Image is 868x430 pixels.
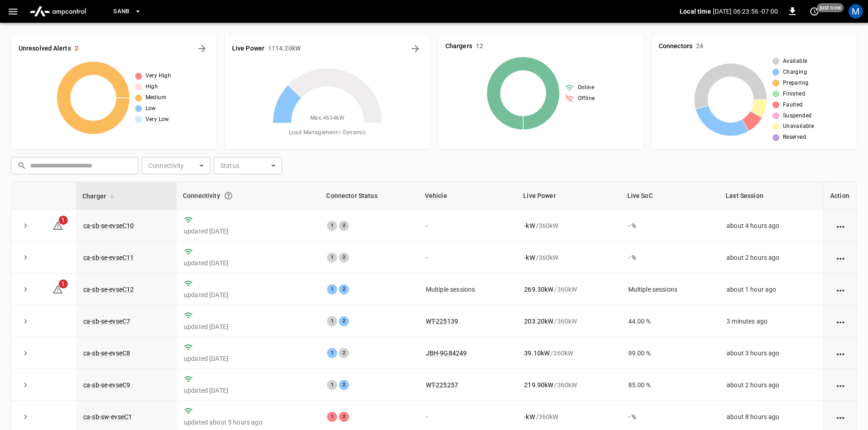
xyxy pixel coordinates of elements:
div: action cell options [835,317,846,326]
td: about 4 hours ago [719,210,823,242]
h6: Unresolved Alerts [19,44,71,54]
a: ca-sb-se-evseC12 [83,286,134,293]
span: Very Low [146,115,169,124]
span: Suspended [783,111,812,121]
p: updated [DATE] [184,354,313,363]
p: updated [DATE] [184,227,313,236]
h6: 1114.20 kW [268,44,301,54]
div: 1 [327,221,337,231]
p: - kW [524,412,535,421]
button: All Alerts [195,41,209,56]
span: Finished [783,90,805,99]
div: 2 [339,348,349,358]
div: / 360 kW [524,349,613,358]
div: / 360 kW [524,253,613,262]
span: Very High [146,71,172,81]
span: High [146,82,158,91]
div: / 360 kW [524,412,613,421]
div: 1 [327,253,337,263]
button: expand row [19,378,32,392]
th: Last Session [719,182,823,210]
th: Live Power [517,182,621,210]
h6: Live Power [232,44,264,54]
h6: 12 [476,41,483,51]
th: Live SoC [621,182,720,210]
span: SanB [113,6,130,17]
h6: Connectors [659,41,692,51]
td: - % [621,210,720,242]
a: WT-225139 [426,318,458,325]
div: 2 [339,412,349,422]
a: ca-sb-se-evseC8 [83,349,130,357]
p: 219.90 kW [524,380,553,390]
p: 39.10 kW [524,349,550,358]
td: - [419,242,517,273]
p: updated [DATE] [184,290,313,299]
th: Vehicle [419,182,517,210]
div: 2 [339,221,349,231]
p: updated [DATE] [184,258,313,268]
div: / 360 kW [524,221,613,230]
div: 2 [339,316,349,326]
span: Available [783,57,807,66]
a: ca-sb-se-evseC9 [83,381,130,389]
button: expand row [19,251,32,264]
p: [DATE] 06:23:56 -07:00 [713,7,778,16]
span: Offline [578,94,595,103]
div: / 360 kW [524,285,613,294]
p: updated [DATE] [184,386,313,395]
span: Preparing [783,79,809,88]
button: Energy Overview [408,41,423,56]
a: JBH-9G84249 [426,349,467,357]
th: Connector Status [320,182,418,210]
td: Multiple sessions [419,273,517,305]
p: 269.30 kW [524,285,553,294]
td: - [419,210,517,242]
h6: 24 [696,41,703,51]
span: Load Management = Dynamic [289,128,366,137]
td: about 2 hours ago [719,242,823,273]
p: - kW [524,253,535,262]
button: expand row [19,346,32,360]
td: Multiple sessions [621,273,720,305]
a: 1 [52,285,63,293]
div: 1 [327,284,337,294]
span: Charger [82,191,118,202]
a: ca-sb-se-evseC10 [83,222,134,229]
p: updated about 5 hours ago [184,418,313,427]
p: 203.20 kW [524,317,553,326]
div: / 360 kW [524,380,613,390]
div: 2 [339,253,349,263]
td: about 3 hours ago [719,337,823,369]
p: Local time [680,7,711,16]
button: set refresh interval [807,4,822,19]
span: Low [146,104,156,113]
button: expand row [19,410,32,424]
span: Charging [783,68,807,77]
td: - % [621,242,720,273]
span: Online [578,83,594,92]
div: action cell options [835,412,846,421]
h6: Chargers [445,41,472,51]
div: Connectivity [183,187,313,204]
span: Medium [146,93,167,102]
td: 85.00 % [621,369,720,401]
a: 1 [52,221,63,228]
td: 99.00 % [621,337,720,369]
h6: 2 [75,44,78,54]
td: about 2 hours ago [719,369,823,401]
button: expand row [19,283,32,296]
button: Connection between the charger and our software. [220,187,237,204]
img: ampcontrol.io logo [26,3,90,20]
a: ca-sb-sw-evseC1 [83,413,132,420]
div: action cell options [835,221,846,230]
div: 2 [339,284,349,294]
p: updated [DATE] [184,322,313,331]
button: SanB [110,3,145,20]
div: action cell options [835,380,846,390]
td: 3 minutes ago [719,305,823,337]
th: Action [823,182,857,210]
button: expand row [19,314,32,328]
div: 2 [339,380,349,390]
span: 1 [59,279,68,288]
